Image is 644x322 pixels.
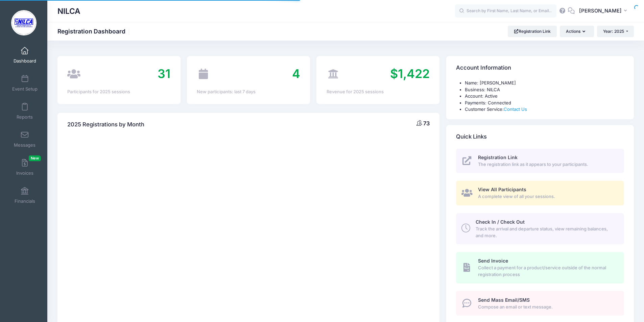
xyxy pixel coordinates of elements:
li: Customer Service: [465,106,624,113]
span: Financials [15,198,35,204]
a: Reports [9,99,41,123]
span: 31 [158,66,170,81]
span: Track the arrival and departure status, view remaining balances, and more. [476,226,616,239]
a: Event Setup [9,71,41,95]
span: Collect a payment for a product/service outside of the normal registration process [478,265,616,278]
h4: Quick Links [456,127,487,146]
span: 73 [423,120,430,127]
h4: 2025 Registrations by Month [67,115,144,134]
div: New participants: last 7 days [197,89,300,95]
h4: Account Information [456,58,511,78]
span: Check In / Check Out [476,219,525,225]
span: Year: 2025 [603,29,624,34]
span: Dashboard [14,58,36,64]
span: New [29,155,41,161]
a: Financials [9,183,41,207]
a: Dashboard [9,43,41,67]
input: Search by First Name, Last Name, or Email... [455,4,556,18]
a: InvoicesNew [9,155,41,179]
a: Registration Link [508,26,557,37]
span: A complete view of all your sessions. [478,193,616,200]
span: Send Mass Email/SMS [478,297,530,303]
button: Year: 2025 [597,26,634,37]
h1: NILCA [57,3,80,19]
span: Event Setup [12,86,38,92]
li: Name: [PERSON_NAME] [465,80,624,86]
a: View All Participants A complete view of all your sessions. [456,181,624,205]
button: [PERSON_NAME] [575,3,634,19]
span: Registration Link [478,154,518,160]
span: Send Invoice [478,258,508,264]
li: Business: NILCA [465,86,624,93]
img: NILCA [11,10,37,35]
button: Actions [560,26,594,37]
a: Messages [9,127,41,151]
span: Reports [17,114,33,120]
a: Send Invoice Collect a payment for a product/service outside of the normal registration process [456,252,624,283]
h1: Registration Dashboard [57,28,131,35]
span: [PERSON_NAME] [579,7,622,15]
li: Account: Active [465,93,624,100]
span: Invoices [16,170,33,176]
span: View All Participants [478,187,526,192]
a: Contact Us [504,106,527,112]
a: Registration Link The registration link as it appears to your participants. [456,149,624,173]
span: Messages [14,142,35,148]
span: 4 [292,66,300,81]
span: $1,422 [390,66,430,81]
div: Participants for 2025 sessions [67,89,170,95]
a: Send Mass Email/SMS Compose an email or text message. [456,291,624,316]
li: Payments: Connected [465,100,624,106]
a: Check In / Check Out Track the arrival and departure status, view remaining balances, and more. [456,213,624,244]
span: Compose an email or text message. [478,304,616,311]
div: Revenue for 2025 sessions [327,89,430,95]
span: The registration link as it appears to your participants. [478,161,616,168]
